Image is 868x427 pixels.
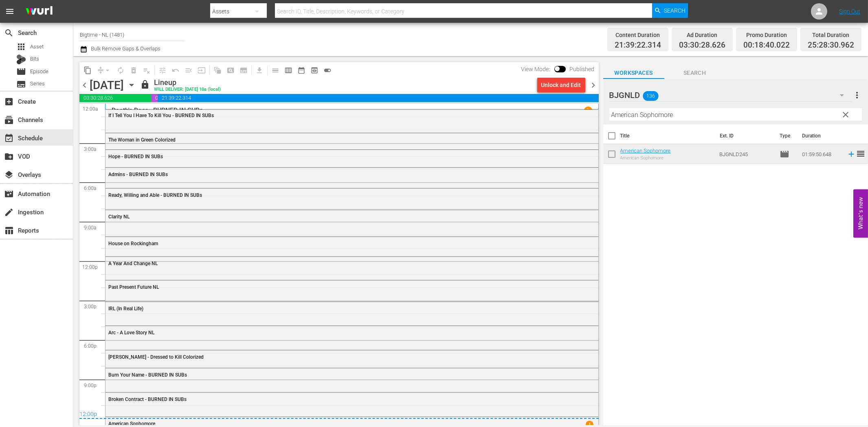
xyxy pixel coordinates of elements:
[108,330,154,335] span: Arc - A Love Story NL
[4,170,14,180] span: Overlays
[780,149,789,159] span: Episode
[108,261,158,266] span: A Year And Change NL
[127,64,140,77] span: Select an event to delete
[108,396,187,402] span: Broken Contract - BURNED IN SUBs
[856,149,866,159] span: reorder
[16,67,26,76] span: Episode
[775,124,797,147] th: Type
[615,29,661,41] div: Content Duration
[853,190,868,238] button: Open Feedback Widget
[108,354,204,360] span: [PERSON_NAME] - Dressed to Kill Colorized
[839,108,852,121] button: clear
[847,150,856,159] svg: Add to Schedule
[310,66,319,74] span: preview_outlined
[4,115,14,125] span: subscriptions
[652,3,688,18] button: Search
[284,66,292,74] span: calendar_view_week_outlined
[620,148,671,154] a: American Sophomore
[79,411,599,419] div: 12:00p
[30,80,45,88] span: Series
[808,29,854,41] div: Total Duration
[154,78,221,87] div: Lineup
[169,64,182,77] span: Revert to Primary Episode
[715,124,774,147] th: Ext. ID
[108,306,143,312] span: IRL (In Real Life)
[282,64,295,77] span: Week Calendar View
[154,87,221,92] div: WILL DELIVER: [DATE] 10a (local)
[84,66,92,74] span: content_copy
[151,94,158,102] span: 00:18:40.022
[4,28,14,38] span: Search
[839,8,860,15] a: Sign Out
[308,64,321,77] span: View Backup
[716,144,776,164] td: BJGNLD245
[5,7,15,16] span: menu
[4,133,14,143] span: Schedule
[20,2,59,21] img: ans4CAIJ8jUAAAAAAAAAAAAAAAAAAAAAAAAgQb4GAAAAAAAAAAAAAAAAAAAAAAAAJMjXAAAAAAAAAAAAAAAAAAAAAAAAgAT5G...
[108,421,155,427] span: American Sophomore
[94,64,114,77] span: Remove Gaps & Overlaps
[295,64,308,77] span: Month Calendar View
[664,68,725,78] span: Search
[108,214,130,220] span: Clarity NL
[114,64,127,77] span: Loop Content
[108,284,159,290] span: Past Present Future NL
[108,241,158,246] span: House on Rockingham
[852,90,862,100] span: more_vert
[79,80,90,90] span: chevron_left
[4,97,14,107] span: Create
[158,94,598,102] span: 21:39:22.314
[797,124,846,147] th: Duration
[517,66,554,72] span: View Mode:
[841,110,850,120] span: clear
[81,64,94,77] span: Copy Lineup
[108,372,187,378] span: Burn Your Name - BURNED IN SUBs
[237,64,250,77] span: Create Series Block
[609,84,852,107] div: BJGNLD
[90,46,160,52] span: Bulk Remove Gaps & Overlaps
[615,41,661,50] span: 21:39:22.314
[4,152,14,161] span: VOD
[297,66,305,74] span: date_range_outlined
[208,62,224,78] span: Refresh All Search Blocks
[140,64,153,77] span: Clear Lineup
[108,154,163,159] span: Hope - BURNED IN SUBs
[664,3,686,18] span: Search
[566,66,599,72] span: Published
[554,66,560,72] span: Toggle to switch from Published to Draft view.
[266,62,282,78] span: Day Calendar View
[587,107,589,113] p: 1
[153,62,169,78] span: Customize Events
[4,207,14,217] span: create
[90,78,124,92] div: [DATE]
[140,80,150,89] span: lock
[620,124,715,147] th: Title
[224,64,237,77] span: Create Search Block
[808,41,854,50] span: 25:28:30.962
[743,41,790,50] span: 00:18:40.022
[589,80,599,90] span: chevron_right
[743,29,790,41] div: Promo Duration
[537,78,585,92] button: Unlock and Edit
[541,78,581,92] div: Unlock and Edit
[852,85,862,105] button: more_vert
[30,43,44,51] span: Asset
[321,64,334,77] span: 24 hours Lineup View is ON
[4,226,14,235] span: Reports
[108,113,214,118] span: If I Tell You I Have To Kill You - BURNED IN SUBs
[108,192,202,198] span: Ready, Willing and Able - BURNED IN SUBs
[16,79,26,89] span: Series
[620,155,671,161] div: American Sophomore
[79,94,151,102] span: 03:30:28.626
[108,172,168,177] span: Admins - BURNED IN SUBs
[250,62,266,78] span: Download as CSV
[679,29,725,41] div: Ad Duration
[679,41,725,50] span: 03:30:28.626
[323,66,332,74] span: toggle_on
[195,64,208,77] span: Update Metadata from Key Asset
[4,189,14,199] span: Automation
[108,137,176,143] span: The Woman in Green Colorized
[112,107,203,114] p: Death's Door - BURNED IN SUBs
[30,68,48,76] span: Episode
[603,68,664,78] span: Workspaces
